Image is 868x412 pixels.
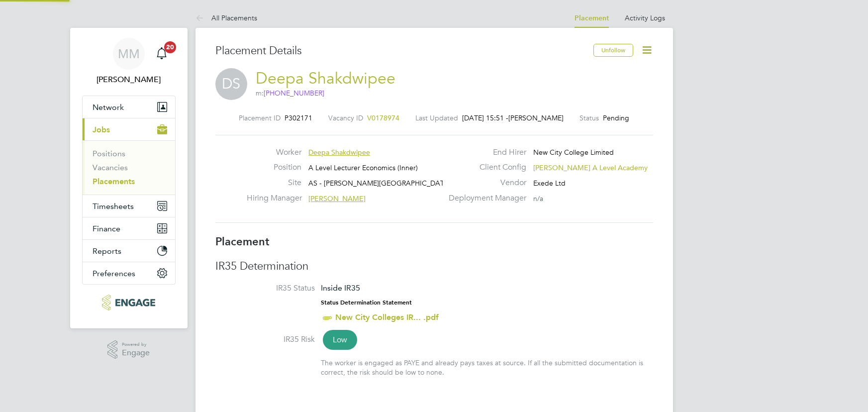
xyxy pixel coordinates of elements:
strong: Status Determination Statement [321,299,412,306]
a: Placements [93,177,135,186]
span: Jobs [93,125,110,134]
span: V0178974 [367,113,399,122]
span: n/a [533,194,543,203]
span: Maddy Maguire [82,74,176,86]
img: xede-logo-retina.png [102,295,155,310]
span: Exede Ltd [533,179,566,188]
h3: IR35 Determination [215,259,653,274]
span: P302171 [285,113,312,122]
label: Worker [247,147,301,158]
a: Positions [93,149,125,158]
label: Vacancy ID [328,113,363,122]
a: Powered byEngage [107,340,150,359]
a: Go to home page [82,295,176,310]
span: [PHONE_NUMBER] [264,89,324,98]
button: Network [83,96,175,118]
b: Placement [215,235,270,248]
label: Status [579,113,599,122]
a: Activity Logs [625,13,665,22]
span: Powered by [122,340,150,349]
span: Reports [93,246,121,256]
button: Finance [83,217,175,239]
span: Low [323,330,357,350]
label: Placement ID [239,113,281,122]
span: Preferences [93,269,135,278]
label: Deployment Manager [443,193,526,204]
label: Vendor [443,178,526,188]
span: [PERSON_NAME] A Level Academy [533,163,648,172]
label: Last Updated [415,113,458,122]
span: Deepa Shakdwipee [308,148,370,157]
h3: Placement Details [215,44,586,58]
span: MM [118,47,140,60]
label: Site [247,178,301,188]
span: Engage [122,349,150,357]
a: Vacancies [93,163,128,172]
a: Deepa Shakdwipee [256,69,395,88]
span: DS [215,68,247,100]
span: Finance [93,224,120,233]
span: A Level Lecturer Economics (Inner) [308,163,418,172]
a: New City Colleges IR... .pdf [335,312,439,322]
span: [PERSON_NAME] [308,194,366,203]
button: Timesheets [83,195,175,217]
label: Hiring Manager [247,193,301,204]
label: End Hirer [443,147,526,158]
span: [DATE] 15:51 - [462,113,508,122]
div: Jobs [83,140,175,195]
label: IR35 Risk [215,334,315,345]
a: All Placements [195,13,257,22]
span: Pending [603,113,629,122]
label: IR35 Status [215,283,315,294]
span: AS - [PERSON_NAME][GEOGRAPHIC_DATA] [308,179,451,188]
button: Preferences [83,262,175,284]
span: [PERSON_NAME] [508,113,564,122]
a: MM[PERSON_NAME] [82,38,176,86]
button: Reports [83,240,175,262]
label: Position [247,162,301,173]
button: Unfollow [593,44,633,57]
a: Placement [575,14,609,22]
span: Timesheets [93,202,134,211]
div: The worker is engaged as PAYE and already pays taxes at source. If all the submitted documentatio... [321,358,653,376]
span: 20 [164,41,176,53]
span: Inside IR35 [321,283,360,293]
span: New City College Limited [533,148,614,157]
a: 20 [152,38,172,70]
span: Network [93,103,124,112]
label: Client Config [443,162,526,173]
span: m: [256,89,324,98]
button: Jobs [83,118,175,140]
nav: Main navigation [70,28,188,328]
